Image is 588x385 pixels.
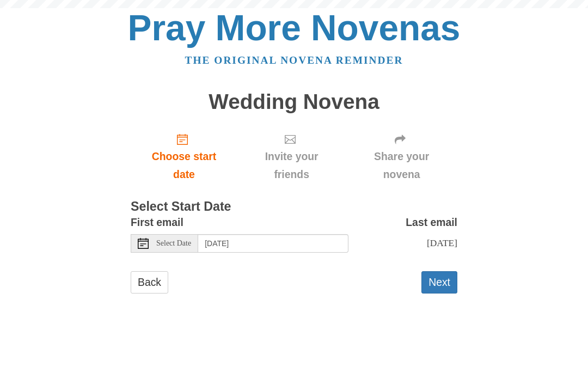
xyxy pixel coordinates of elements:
div: Click "Next" to confirm your start date first. [346,124,457,189]
a: The original novena reminder [185,54,403,66]
span: Select Date [156,240,191,247]
a: Back [131,271,168,294]
span: Choose start date [142,148,226,184]
span: Share your novena [357,148,446,184]
div: Click "Next" to confirm your start date first. [237,124,346,189]
span: Invite your friends [248,148,335,184]
label: First email [131,213,183,231]
button: Next [421,271,457,294]
label: Last email [406,213,457,231]
h3: Select Start Date [131,200,457,214]
a: Pray More Novenas [128,8,461,48]
a: Choose start date [131,124,237,189]
span: [DATE] [427,237,457,248]
h1: Wedding Novena [131,90,457,114]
